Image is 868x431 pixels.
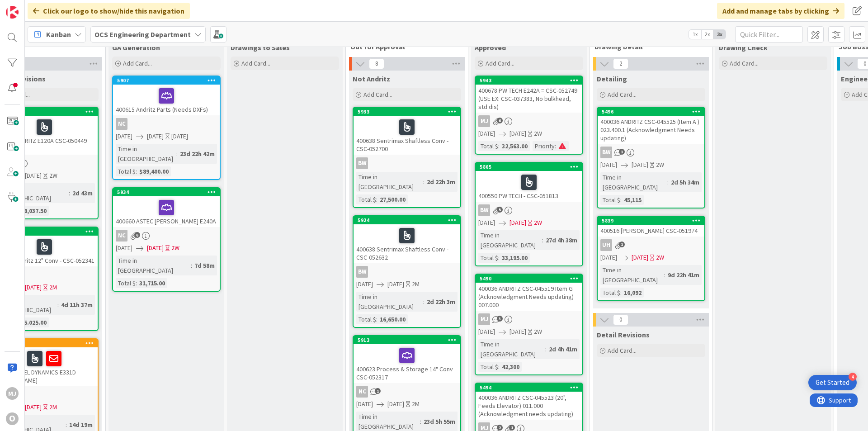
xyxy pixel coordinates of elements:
div: 400678 PW TECH E242A = CSC-052749 (USE EX: CSC-037383, No bulkhead, std dis) [476,85,582,113]
span: 3x [713,30,726,39]
span: [DATE] [600,160,617,170]
div: 5839 [598,217,704,225]
div: 5490 [476,275,582,283]
div: Total $ [478,362,498,372]
span: Add Card... [241,59,270,67]
div: MJ [476,115,582,127]
div: NC [356,386,368,398]
span: [DATE] [478,327,495,336]
div: 5933 [354,108,460,116]
span: 8 [369,58,384,69]
div: 2W [534,129,542,138]
span: 6 [134,232,140,238]
span: : [69,188,70,198]
div: 5924 [358,217,460,223]
span: [DATE] [478,129,495,138]
div: 5934 [113,188,220,196]
div: 5839 [602,218,704,224]
span: [DATE] [116,132,132,141]
span: 1 [509,425,515,431]
span: : [667,177,669,187]
div: MJ [476,313,582,325]
span: [DATE] [356,399,373,409]
div: 5496 [602,109,704,115]
span: : [555,141,556,151]
div: 2W [656,160,664,170]
span: [DATE] [632,160,648,170]
div: Priority [533,141,555,151]
span: : [136,166,137,176]
span: : [66,420,67,430]
div: MJ [478,313,490,325]
div: 5943 [476,76,582,85]
span: [DATE] [509,129,526,138]
span: : [664,270,665,280]
div: 27d 4h 38m [543,235,580,245]
div: 2W [656,253,664,262]
span: : [498,362,500,372]
div: 2W [534,218,542,227]
span: [DATE] [147,132,164,141]
span: Add Card... [730,59,759,67]
span: [DATE] [600,253,617,262]
div: 16,650.00 [377,314,408,324]
div: Total $ [600,195,620,205]
div: 42,300 [500,362,522,372]
div: 5913 [358,337,460,343]
span: : [423,297,425,307]
div: 5907400615 Andritz Parts (Needs DXFs) [113,76,220,115]
div: 5494400036 ANDRITZ CSC-045523 (20", Feeds Elevator) 011.000 (Acknowledgment needs updating) [476,384,582,420]
span: 2x [701,30,713,39]
div: 5496400036 ANDRITZ CSC-045525 (Item A ) 023.400.1 (Acknowledgment Needs updating) [598,108,704,144]
div: 31,715.00 [137,278,167,288]
div: MJ [6,387,19,400]
div: 16,092 [622,288,644,298]
span: Kanban [46,29,71,40]
input: Quick Filter... [735,26,803,43]
div: Time in [GEOGRAPHIC_DATA] [478,230,542,250]
span: Detail Revisions [597,330,650,339]
div: NC [116,230,127,242]
div: 400516 [PERSON_NAME] CSC-051974 [598,225,704,237]
span: : [176,149,178,159]
span: : [423,177,425,187]
span: : [191,260,192,270]
div: BW [600,147,612,158]
span: : [57,300,59,310]
div: NC [113,118,220,130]
span: Detailing [597,74,627,83]
div: 4d 11h 37m [59,300,95,310]
div: 400638 Sentrimax Shaftless Conv - CSC-052632 [354,224,460,263]
div: 45,115 [622,195,644,205]
div: 5490400036 ANDRITZ CSC-045519 Item G (Acknowledgment Needs updating) 007.000 [476,275,582,311]
span: Add Card... [363,90,392,99]
div: Total $ [478,253,498,263]
div: 33,195.00 [500,253,530,263]
div: 2W [49,171,57,180]
div: Open Get Started checklist, remaining modules: 4 [808,375,857,390]
span: [DATE] [478,218,495,227]
span: [DATE] [387,399,404,409]
span: Drawing Check [719,43,768,52]
div: Time in [GEOGRAPHIC_DATA] [116,144,176,164]
div: 5924400638 Sentrimax Shaftless Conv - CSC-052632 [354,216,460,263]
div: 5907 [113,76,220,85]
span: [DATE] [509,218,526,227]
div: 400615 Andritz Parts (Needs DXFs) [113,85,220,115]
div: Total $ [116,278,136,288]
div: MJ [478,115,490,127]
div: NC [354,386,460,398]
div: 7d 58m [192,260,217,270]
div: 400623 Process & Storage 14" Conv CSC-052317 [354,344,460,383]
div: 5865400550 PW TECH - CSC-051813 [476,163,582,202]
div: 5496 [598,108,704,116]
div: $89,400.00 [137,166,171,176]
span: 1 [619,149,625,155]
div: 2M [412,279,420,289]
div: Time in [GEOGRAPHIC_DATA] [356,172,423,192]
span: [DATE] [509,327,526,336]
div: 5913400623 Process & Storage 14" Conv CSC-052317 [354,336,460,383]
span: : [542,235,543,245]
div: Time in [GEOGRAPHIC_DATA] [600,265,664,285]
div: BW [356,266,368,278]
